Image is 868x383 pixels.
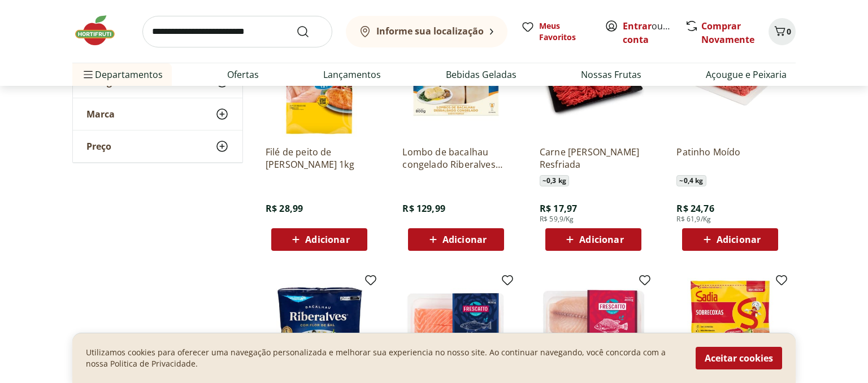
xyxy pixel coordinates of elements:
span: Preço [86,141,111,153]
span: Adicionar [717,235,761,244]
span: Departamentos [81,61,163,88]
a: Patinho Moído [676,146,784,171]
button: Carrinho [769,18,796,45]
button: Adicionar [545,228,641,251]
a: Filé de peito de [PERSON_NAME] 1kg [266,146,373,171]
a: Nossas Frutas [581,68,641,81]
span: Adicionar [305,235,349,244]
a: Entrar [623,20,652,32]
span: R$ 59,9/Kg [540,215,574,224]
input: search [142,16,332,47]
span: R$ 24,76 [676,202,714,215]
button: Adicionar [408,228,504,251]
button: Informe sua localização [346,16,507,47]
button: Aceitar cookies [696,347,782,369]
span: R$ 61,9/Kg [676,215,711,224]
button: Preço [73,131,242,163]
span: Marca [86,109,115,120]
p: Utilizamos cookies para oferecer uma navegação personalizada e melhorar sua experiencia no nosso ... [86,347,682,369]
span: Adicionar [442,235,487,244]
b: Informe sua localização [376,25,484,37]
span: R$ 17,97 [540,202,577,215]
a: Açougue e Peixaria [706,68,787,81]
a: Carne [PERSON_NAME] Resfriada [540,146,647,171]
a: Meus Favoritos [521,20,591,43]
button: Marca [73,99,242,130]
span: ~ 0,3 kg [540,175,569,186]
a: Lombo de bacalhau congelado Riberalves 800g [402,146,510,171]
img: Hortifruti [72,14,129,47]
span: R$ 28,99 [266,202,303,215]
a: Bebidas Geladas [446,68,517,81]
span: Meus Favoritos [539,20,591,43]
a: Ofertas [227,68,259,81]
button: Adicionar [271,228,367,251]
button: Adicionar [682,228,778,251]
a: Lançamentos [323,68,381,81]
a: Comprar Novamente [701,20,754,46]
span: ou [623,19,673,46]
span: ~ 0,4 kg [676,175,706,186]
a: Criar conta [623,20,685,46]
span: 0 [787,26,791,37]
span: Adicionar [579,235,623,244]
button: Submit Search [296,25,323,38]
span: R$ 129,99 [402,202,445,215]
button: Menu [81,61,95,88]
